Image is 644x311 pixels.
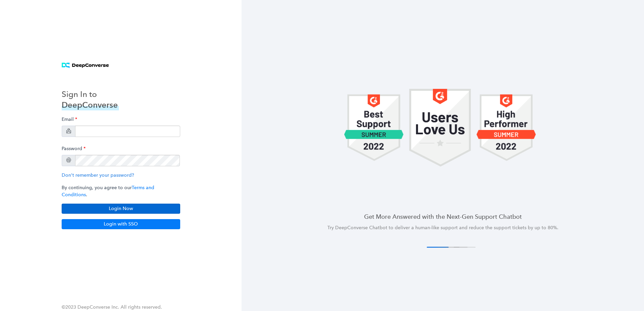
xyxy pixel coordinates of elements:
a: Terms and Conditions [62,185,154,198]
h3: Sign In to [62,89,119,100]
h4: Get More Answered with the Next-Gen Support Chatbot [258,212,628,221]
button: Login with SSO [62,219,180,229]
p: By continuing, you agree to our . [62,184,180,198]
img: carousel 1 [476,89,536,167]
img: carousel 1 [409,89,471,167]
label: Password [62,142,86,155]
span: ©2023 DeepConverse Inc. All rights reserved. [62,304,162,310]
button: 3 [446,247,468,248]
button: Login Now [62,204,180,214]
h3: DeepConverse [62,100,119,110]
img: horizontal logo [62,63,109,68]
img: carousel 1 [344,89,404,167]
button: 1 [427,247,449,248]
button: 4 [454,247,476,248]
a: Don't remember your password? [62,172,134,178]
button: 2 [438,247,459,248]
span: Try DeepConverse Chatbot to deliver a human-like support and reduce the support tickets by up to ... [327,224,558,230]
label: Email [62,113,77,126]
